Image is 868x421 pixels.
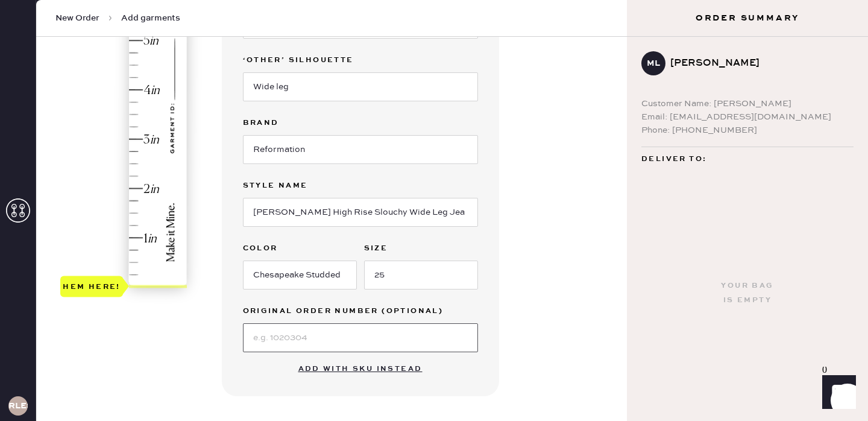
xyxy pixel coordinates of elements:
input: e.g. Daisy 2 Pocket [243,198,478,227]
div: Phone: [PHONE_NUMBER] [641,124,854,137]
div: Customer Name: [PERSON_NAME] [641,97,854,110]
input: e.g. 30R [364,261,478,290]
label: Color [243,241,357,256]
h3: Ml [647,59,660,68]
div: Email: [EMAIL_ADDRESS][DOMAIN_NAME] [641,110,854,124]
h3: Order Summary [627,12,868,24]
label: Brand [243,116,478,130]
div: Your bag is empty [721,279,773,308]
span: Deliver to: [641,152,706,166]
label: Original Order Number (Optional) [243,304,478,318]
span: Add garments [121,12,180,24]
input: e.g. Navy [243,261,357,290]
label: ‘other’ silhouette [243,53,478,68]
label: Size [364,241,478,256]
div: Hem here! [63,279,121,294]
input: e.g. 1020304 [243,323,478,352]
iframe: Front Chat [811,367,863,419]
div: [PERSON_NAME] [670,56,844,71]
label: Style name [243,179,478,193]
input: Brand name [243,135,478,164]
span: New Order [55,12,99,24]
button: Add with SKU instead [291,357,430,381]
h3: RLESA [8,402,28,410]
